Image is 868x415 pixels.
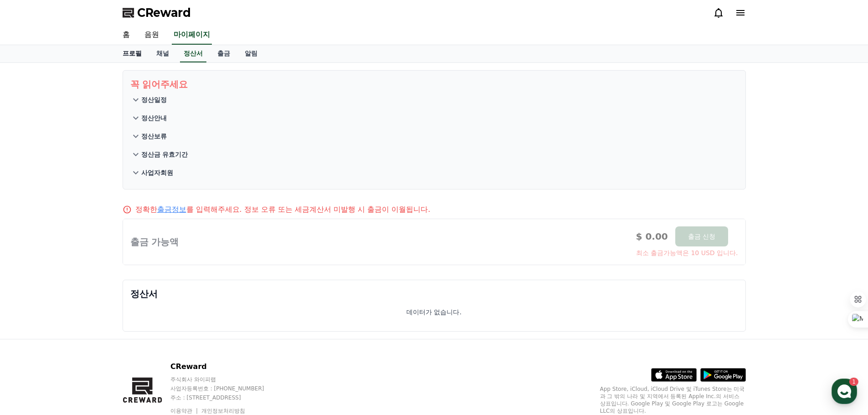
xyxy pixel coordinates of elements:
[141,302,152,310] span: 설정
[141,113,167,123] p: 정산안내
[130,287,738,300] p: 정산서
[130,145,738,164] button: 정산금 유효기간
[118,289,175,312] a: 설정
[135,204,431,215] p: 정확한 를 입력해주세요. 정보 오류 또는 세금계산서 미발행 시 출금이 이월됩니다.
[170,394,282,401] p: 주소 : [STREET_ADDRESS]
[170,361,282,372] p: CReward
[115,26,137,45] a: 홈
[180,45,206,62] a: 정산서
[172,26,212,45] a: 마이페이지
[141,95,167,104] p: 정산일정
[130,91,738,109] button: 정산일정
[237,45,265,62] a: 알림
[141,150,188,159] p: 정산금 유효기간
[170,408,199,414] a: 이용약관
[123,5,191,20] a: CReward
[3,289,60,312] a: 홈
[92,288,96,296] span: 1
[137,5,191,20] span: CReward
[115,45,149,62] a: 프로필
[210,45,237,62] a: 출금
[149,45,176,62] a: 채널
[130,164,738,182] button: 사업자회원
[157,205,186,214] a: 출금정보
[60,289,118,312] a: 1대화
[600,385,746,415] p: App Store, iCloud, iCloud Drive 및 iTunes Store는 미국과 그 밖의 나라 및 지역에서 등록된 Apple Inc.의 서비스 상표입니다. Goo...
[137,26,166,45] a: 음원
[83,303,94,310] span: 대화
[29,302,34,310] span: 홈
[141,168,173,177] p: 사업자회원
[130,78,738,91] p: 꼭 읽어주세요
[130,127,738,145] button: 정산보류
[170,376,282,383] p: 주식회사 와이피랩
[406,307,462,317] p: 데이터가 없습니다.
[201,408,245,414] a: 개인정보처리방침
[130,109,738,127] button: 정산안내
[141,132,167,141] p: 정산보류
[170,385,282,392] p: 사업자등록번호 : [PHONE_NUMBER]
